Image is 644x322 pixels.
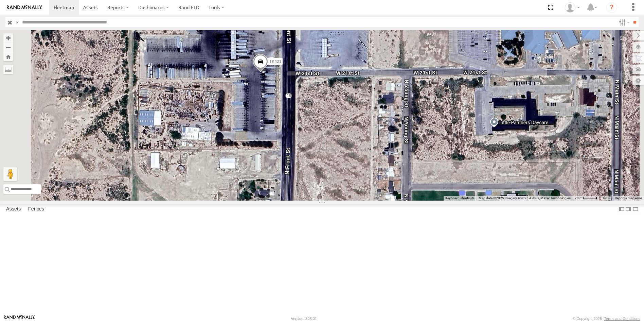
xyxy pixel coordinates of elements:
[3,43,13,52] button: Zoom out
[604,317,640,321] a: Terms and Conditions
[3,52,13,61] button: Zoom Home
[3,33,13,43] button: Zoom in
[3,167,17,181] button: Drag Pegman onto the map to open Street View
[291,317,317,321] div: Version: 305.01
[606,2,617,13] i: ?
[615,196,642,200] a: Report a map error
[14,17,20,27] label: Search Query
[618,204,625,214] label: Dock Summary Table to the Left
[575,196,583,200] span: 20 m
[616,17,631,27] label: Search Filter Options
[445,196,475,201] button: Keyboard shortcuts
[3,65,13,74] label: Measure
[573,317,640,321] div: © Copyright 2025 -
[25,204,48,214] label: Fences
[3,204,24,214] label: Assets
[479,196,571,200] span: Map data ©2025 Imagery ©2025 Airbus, Maxar Technologies
[573,196,599,201] button: Map Scale: 20 m per 39 pixels
[562,2,582,13] div: Norma Casillas
[7,5,42,10] img: rand-logo.svg
[632,204,639,214] label: Hide Summary Table
[269,59,281,64] span: TK421
[4,315,35,322] a: Visit our Website
[632,76,644,85] label: Map Settings
[603,197,610,200] a: Terms
[625,204,632,214] label: Dock Summary Table to the Right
